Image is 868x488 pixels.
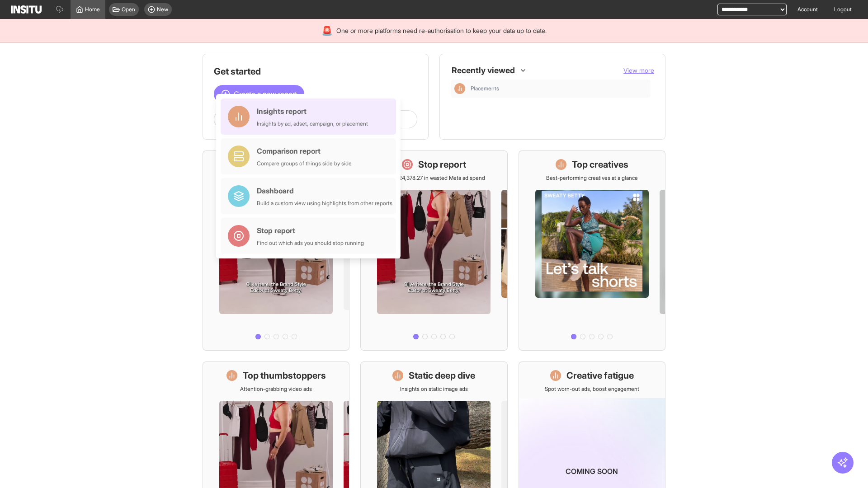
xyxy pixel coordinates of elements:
div: Find out which ads you should stop running [257,239,364,247]
button: Create a new report [214,85,304,103]
a: Stop reportSave £24,378.27 in wasted Meta ad spend [360,150,507,351]
div: Insights report [257,106,368,117]
p: Insights on static image ads [400,385,468,393]
span: Open [122,6,135,13]
img: Logo [11,5,42,14]
a: What's live nowSee all active ads instantly [203,150,349,351]
div: Insights [454,83,465,94]
h1: Get started [214,65,417,78]
span: Home [85,6,100,13]
h1: Top creatives [572,158,628,171]
span: Placements [471,85,499,92]
p: Attention-grabbing video ads [240,385,312,393]
h1: Static deep dive [409,369,475,382]
h1: Stop report [418,158,466,171]
div: Comparison report [257,145,352,156]
h1: Top thumbstoppers [243,369,326,382]
span: New [157,6,168,13]
div: Stop report [257,225,364,236]
div: Insights by ad, adset, campaign, or placement [257,120,368,127]
span: Placements [471,85,647,92]
p: Best-performing creatives at a glance [546,174,638,182]
button: View more [623,66,654,75]
span: One or more platforms need re-authorisation to keep your data up to date. [336,26,547,35]
span: Create a new report [234,89,297,99]
div: Compare groups of things side by side [257,160,352,167]
span: View more [623,66,654,74]
p: Save £24,378.27 in wasted Meta ad spend [382,174,485,182]
div: Dashboard [257,185,392,196]
div: 🚨 [321,24,333,37]
div: Build a custom view using highlights from other reports [257,200,392,207]
a: Top creativesBest-performing creatives at a glance [519,150,665,351]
